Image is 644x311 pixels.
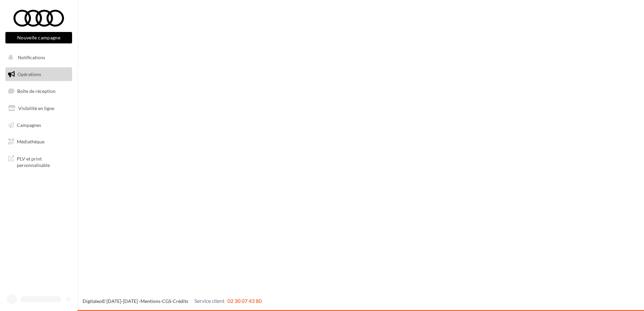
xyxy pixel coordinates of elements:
span: Boîte de réception [17,88,56,94]
a: Médiathèque [4,135,73,149]
a: CGS [162,298,171,304]
a: Crédits [173,298,188,304]
span: 02 30 07 43 80 [227,298,262,304]
a: Mentions [140,298,160,304]
button: Notifications [4,50,71,65]
span: Visibilité en ligne [18,105,54,111]
span: Service client [194,298,225,304]
a: Visibilité en ligne [4,101,73,115]
span: Notifications [18,55,45,60]
a: Campagnes [4,118,73,132]
a: PLV et print personnalisable [4,151,73,171]
a: Boîte de réception [4,84,73,98]
span: © [DATE]-[DATE] - - - [83,298,262,304]
span: Campagnes [17,122,41,128]
span: PLV et print personnalisable [17,154,69,169]
button: Nouvelle campagne [5,32,72,43]
span: Médiathèque [17,139,44,144]
span: Opérations [18,71,41,77]
a: Digitaleo [83,298,102,304]
a: Opérations [4,67,73,81]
